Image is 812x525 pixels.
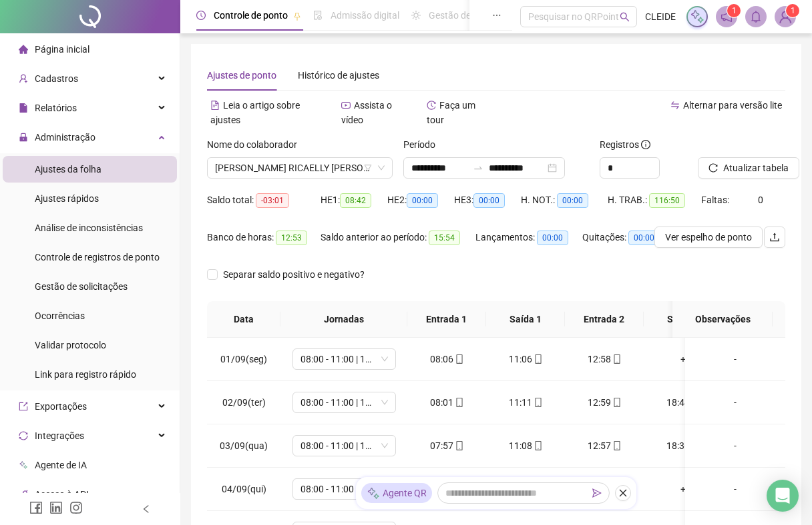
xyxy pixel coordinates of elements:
span: swap [670,101,680,110]
span: notification [721,11,733,23]
span: Ajustes de ponto [207,70,276,81]
span: Atualizar tabela [723,161,789,175]
span: 00:00 [473,193,505,208]
span: Exportações [35,401,87,412]
span: 1 [791,6,795,15]
img: 74556 [775,7,795,27]
th: Jornadas [280,301,407,338]
div: Saldo anterior ao período: [321,230,475,245]
div: 12:59 [576,395,633,410]
div: - [696,352,775,366]
div: Saldo total: [207,193,321,208]
span: facebook [29,501,43,514]
span: Gestão de solicitações [35,281,128,292]
span: api [19,490,28,499]
div: 18:48 [654,395,712,410]
span: 08:00 - 11:00 | 13:00 - 18:00 [300,436,388,456]
span: 01/09(seg) [220,354,267,364]
span: mobile [532,354,543,364]
span: upload [769,232,780,243]
span: Observações [683,312,762,326]
span: Ocorrências [35,310,85,321]
th: Entrada 2 [565,301,644,338]
span: Link para registro rápido [35,369,136,380]
span: instagram [69,501,83,514]
span: down [377,164,385,172]
th: Data [207,301,280,338]
span: Histórico de ajustes [298,70,379,81]
th: Entrada 1 [407,301,486,338]
sup: Atualize o seu contato no menu Meus Dados [786,4,799,17]
span: -03:01 [256,193,289,208]
span: 03/09(qua) [220,440,268,451]
span: 08:00 - 11:00 | 13:00 - 18:00 [300,479,388,499]
span: swap-right [473,163,483,173]
label: Período [403,137,444,152]
div: Lançamentos: [475,230,582,245]
button: Atualizar tabela [698,157,799,179]
div: 12:57 [576,438,633,453]
span: info-circle [641,140,650,149]
span: mobile [532,441,543,450]
span: 15:54 [429,231,460,245]
div: - [696,438,775,453]
span: 12:53 [276,231,307,245]
span: close [618,488,628,498]
div: 11:06 [497,352,554,366]
span: 1 [732,6,737,15]
span: mobile [453,398,464,407]
span: to [473,163,483,173]
div: Quitações: [582,230,676,245]
span: Ajustes da folha [35,164,101,175]
span: bell [750,11,762,23]
div: HE 3: [454,193,521,208]
span: reload [708,163,718,173]
span: 08:42 [340,193,371,208]
div: 08:06 [418,352,475,366]
div: 12:58 [576,352,633,366]
div: 11:08 [497,438,554,453]
span: Agente de IA [35,460,87,470]
div: + [654,352,712,366]
div: - [696,395,775,410]
span: CLEIDE [645,9,676,24]
span: linkedin [49,501,63,514]
span: file [19,103,28,113]
span: mobile [532,398,543,407]
span: MARINA RICAELLY NOGUEIRA LIMA [215,158,385,178]
span: youtube [341,101,351,110]
span: Controle de ponto [214,10,288,21]
span: pushpin [293,12,301,20]
th: Saída 2 [644,301,723,338]
span: filter [364,164,372,172]
div: + [654,482,712,496]
th: Observações [672,301,773,338]
span: ellipsis [492,11,501,20]
span: 0 [758,195,763,205]
span: 02/09(ter) [222,397,266,408]
span: history [427,101,436,110]
span: 00:00 [407,193,438,208]
span: mobile [611,441,622,450]
span: mobile [611,398,622,407]
div: 11:11 [497,395,554,410]
span: 00:00 [557,193,588,208]
button: Ver espelho de ponto [654,227,763,248]
div: H. TRAB.: [608,193,701,208]
span: Acesso à API [35,489,89,500]
span: Gestão de férias [429,10,496,21]
span: file-done [313,11,323,20]
span: export [19,402,28,411]
span: Faça um tour [427,100,475,125]
span: mobile [611,354,622,364]
span: mobile [453,354,464,364]
span: Registros [600,137,650,152]
span: Administração [35,132,95,143]
span: Relatórios [35,103,77,113]
span: Separar saldo positivo e negativo? [218,267,370,282]
span: user-add [19,74,28,83]
span: 04/09(qui) [222,484,266,494]
th: Saída 1 [486,301,565,338]
div: Open Intercom Messenger [767,480,799,512]
span: 00:00 [628,231,660,245]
